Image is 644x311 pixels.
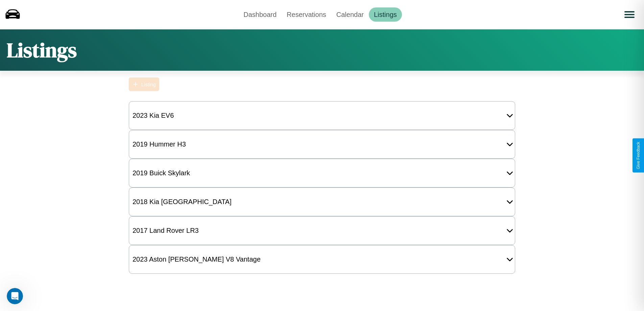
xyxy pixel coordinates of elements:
div: 2017 Land Rover LR3 [129,223,202,238]
div: 2023 Kia EV6 [129,108,177,123]
div: 2018 Kia [GEOGRAPHIC_DATA] [129,195,235,209]
button: Open menu [620,5,639,24]
a: Listings [369,7,402,22]
div: Listing [141,82,156,87]
iframe: Intercom live chat [7,288,23,304]
a: Dashboard [238,7,282,22]
h1: Listings [7,36,77,64]
button: Listing [129,77,159,91]
div: Give Feedback [636,142,641,169]
div: 2019 Buick Skylark [129,166,193,180]
a: Calendar [331,7,369,22]
div: 2019 Hummer H3 [129,137,189,152]
a: Reservations [282,7,331,22]
div: 2023 Aston [PERSON_NAME] V8 Vantage [129,252,264,267]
